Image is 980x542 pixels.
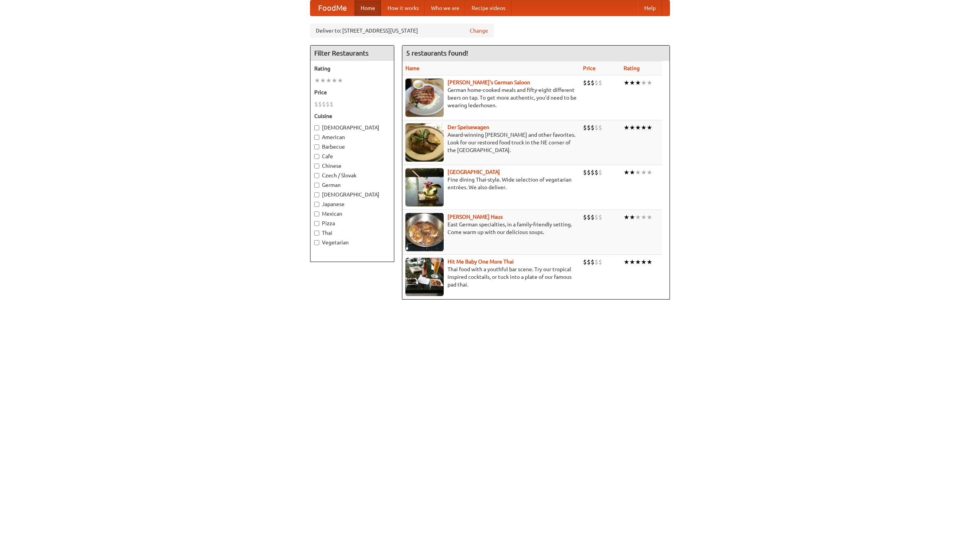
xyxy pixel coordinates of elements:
li: ★ [629,258,635,266]
div: Deliver to: [STREET_ADDRESS][US_STATE] [310,24,494,38]
li: $ [595,79,598,87]
label: American [314,133,390,141]
li: $ [598,79,602,87]
li: ★ [314,76,320,85]
li: $ [598,168,602,177]
p: Award-winning [PERSON_NAME] and other favorites. Look for our restored food truck in the NE corne... [405,131,577,154]
label: Barbecue [314,143,390,151]
h5: Price [314,88,390,96]
li: ★ [647,79,652,87]
li: ★ [320,76,326,85]
li: $ [595,168,598,177]
a: Price [583,65,596,71]
img: babythai.jpg [405,258,444,296]
li: $ [591,168,595,177]
p: Thai food with a youthful bar scene. Try our tropical inspired cocktails, or tuck into a plate of... [405,265,577,288]
li: $ [591,258,595,266]
li: ★ [629,123,635,132]
li: ★ [629,213,635,221]
p: East German specialties, in a family-friendly setting. Come warm up with our delicious soups. [405,221,577,236]
li: $ [314,100,318,108]
li: ★ [332,76,337,85]
a: Help [638,0,662,16]
label: Japanese [314,200,390,208]
label: [DEMOGRAPHIC_DATA] [314,124,390,131]
li: ★ [326,76,332,85]
p: German home-cooked meals and fifty-eight different beers on tap. To get more authentic, you'd nee... [405,86,577,109]
li: $ [583,213,587,221]
h5: Cuisine [314,112,390,120]
input: German [314,183,319,188]
input: [DEMOGRAPHIC_DATA] [314,125,319,130]
a: Rating [624,65,640,71]
li: $ [587,258,591,266]
a: Who we are [425,0,465,16]
label: Pizza [314,219,390,227]
a: Change [470,27,488,34]
label: Thai [314,229,390,237]
li: ★ [635,79,641,87]
a: [PERSON_NAME] Haus [448,214,503,220]
li: $ [583,79,587,87]
li: ★ [647,258,652,266]
li: ★ [624,123,629,132]
input: Japanese [314,202,319,207]
input: Vegetarian [314,240,319,245]
li: ★ [635,258,641,266]
li: ★ [629,168,635,177]
li: ★ [629,79,635,87]
img: kohlhaus.jpg [405,213,444,251]
input: Pizza [314,221,319,226]
a: Hit Me Baby One More Thai [448,259,514,265]
input: Czech / Slovak [314,173,319,178]
input: Chinese [314,164,319,169]
li: ★ [641,213,647,221]
li: $ [591,79,595,87]
a: Name [405,65,420,71]
input: Mexican [314,211,319,216]
img: esthers.jpg [405,79,444,117]
li: ★ [647,213,652,221]
a: FoodMe [310,0,354,16]
li: ★ [641,123,647,132]
li: $ [587,79,591,87]
li: $ [318,100,322,108]
a: [GEOGRAPHIC_DATA] [448,169,500,175]
input: American [314,135,319,140]
li: ★ [647,123,652,132]
li: ★ [624,258,629,266]
input: [DEMOGRAPHIC_DATA] [314,192,319,197]
li: $ [583,168,587,177]
li: ★ [641,79,647,87]
label: Chinese [314,162,390,170]
input: Barbecue [314,144,319,149]
li: $ [322,100,326,108]
li: ★ [641,168,647,177]
li: ★ [641,258,647,266]
li: $ [591,123,595,132]
li: $ [595,258,598,266]
h4: Filter Restaurants [310,46,394,61]
a: Recipe videos [465,0,511,16]
img: speisewagen.jpg [405,123,444,162]
ng-pluralize: 5 restaurants found! [406,49,468,57]
a: Der Speisewagen [448,124,489,130]
li: $ [598,123,602,132]
p: Fine dining Thai-style. Wide selection of vegetarian entrées. We also deliver. [405,176,577,191]
li: $ [595,213,598,221]
h5: Rating [314,65,390,72]
li: ★ [624,79,629,87]
a: Home [354,0,381,16]
input: Thai [314,231,319,236]
label: Czech / Slovak [314,172,390,179]
a: [PERSON_NAME]'s German Saloon [448,79,530,85]
li: $ [587,213,591,221]
input: Cafe [314,154,319,159]
li: $ [598,258,602,266]
img: satay.jpg [405,168,444,206]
